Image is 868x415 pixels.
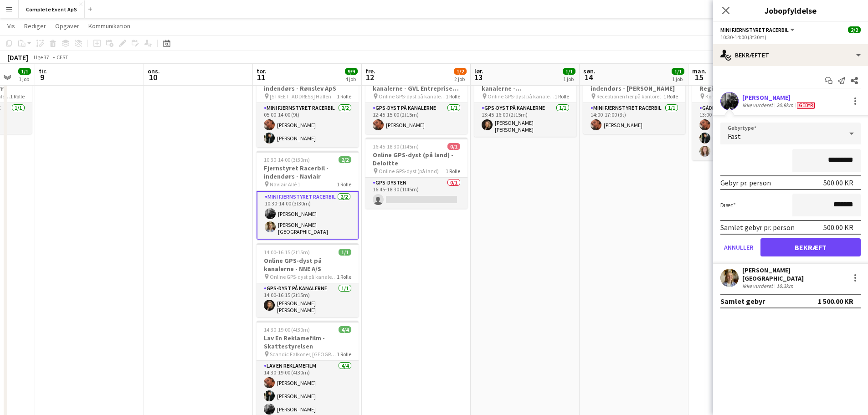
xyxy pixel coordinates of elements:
[454,68,467,75] span: 1/2
[720,178,771,187] div: Gebyr pr. person
[257,151,359,240] app-job-card: 10:30-14:00 (3t30m)2/2Fjernstyret Racerbil - indendørs - Naviair Naviair Allé 11 RolleMini Fjerns...
[713,5,868,16] h3: Jobopfyldelse
[555,93,569,100] span: 1 Rolle
[563,76,575,82] div: 1 job
[255,72,267,82] span: 11
[379,168,439,174] span: Online GPS-dyst (på land)
[257,256,359,273] h3: Online GPS-dyst på kanalerne - NNE A/S
[488,93,555,100] span: Online GPS-dyst på kanalerne
[848,26,861,33] span: 2/2
[446,93,460,100] span: 1 Rolle
[365,151,467,167] h3: Online GPS-dyst (på land) - Deloitte
[270,273,337,280] span: Online GPS-dyst på kanalerne
[365,178,467,209] app-card-role: GPS-dysten0/116:45-18:30 (1t45m)
[474,103,576,137] app-card-role: GPS-dyst på kanalerne1/113:45-16:00 (2t15m)[PERSON_NAME] [PERSON_NAME]
[672,68,684,75] span: 1/1
[720,297,765,306] div: Samlet gebyr
[720,201,736,209] label: Diæt
[582,72,596,82] span: 14
[596,93,661,100] span: Receptionen her på kontoret
[474,63,576,137] app-job-card: 13:45-16:00 (2t15m)1/1Online GPS-dyst på kanalerne - [GEOGRAPHIC_DATA] Online GPS-dyst på kanaler...
[88,22,130,30] span: Kommunikation
[257,283,359,317] app-card-role: GPS-dyst på kanalerne1/114:00-16:15 (2t15m)[PERSON_NAME] [PERSON_NAME]
[19,0,85,18] button: Complete Event ApS
[775,282,795,289] div: 10.3km
[760,238,861,256] button: Bekræft
[264,326,310,333] span: 14:30-19:00 (4t30m)
[270,181,300,188] span: Naviair Allé 1
[51,20,83,32] a: Opgaver
[692,67,707,75] span: man.
[365,138,467,209] app-job-card: 16:45-18:30 (1t45m)0/1Online GPS-dyst (på land) - Deloitte Online GPS-dyst (på land)1 RolleGPS-dy...
[257,334,359,350] h3: Lav En Reklamefilm - Skattestyrelsen
[39,67,47,75] span: tir.
[446,168,460,174] span: 1 Rolle
[37,72,47,82] span: 9
[692,103,794,160] app-card-role: Gådespillet - Det Hvide Snit3/313:00-18:00 (5t)[PERSON_NAME][PERSON_NAME][PERSON_NAME]
[474,67,483,75] span: lør.
[818,297,853,306] div: 1 500.00 KR
[742,282,775,289] div: Ikke vurderet
[24,22,46,30] span: Rediger
[345,76,357,82] div: 4 job
[7,53,28,62] div: [DATE]
[691,72,707,82] span: 15
[365,67,375,75] span: fre.
[823,178,853,187] div: 500.00 KR
[692,63,794,160] app-job-card: 13:00-18:00 (5t)3/3Gådespillet - Det Hvide Snit - Region [GEOGRAPHIC_DATA] - CIMT - Digital Regul...
[473,72,483,82] span: 13
[339,156,351,163] span: 2/2
[21,20,50,32] a: Rediger
[270,93,331,100] span: [STREET_ADDRESS] Hallen
[454,76,466,82] div: 2 job
[728,132,741,141] span: Fast
[720,238,757,256] button: Annuller
[19,76,31,82] div: 1 job
[345,68,358,75] span: 9/9
[797,102,815,109] span: Gebyr
[337,93,351,100] span: 1 Rolle
[663,93,678,100] span: 1 Rolle
[720,223,795,232] div: Samlet gebyr pr. person
[18,68,31,75] span: 1/1
[10,93,25,100] span: 1 Rolle
[365,103,467,134] app-card-role: GPS-dyst på kanalerne1/112:45-15:00 (2t15m)[PERSON_NAME]
[447,143,460,150] span: 0/1
[148,67,160,75] span: ons.
[4,20,19,32] a: Vis
[257,63,359,147] app-job-card: 05:00-14:00 (9t)2/2Fjernstyret Racerbil - indendørs - Rønslev ApS [STREET_ADDRESS] Hallen1 RolleM...
[339,249,351,256] span: 1/1
[705,93,772,100] span: Konventum Erling [STREET_ADDRESS]
[337,351,351,358] span: 1 Rolle
[257,191,359,240] app-card-role: Mini Fjernstyret Racerbil2/210:30-14:00 (3t30m)[PERSON_NAME][PERSON_NAME][GEOGRAPHIC_DATA]
[7,22,15,30] span: Vis
[583,67,596,75] span: søn.
[365,63,467,134] app-job-card: 12:45-15:00 (2t15m)1/1Online GPS-dyst på kanalerne - GVL Entreprise A/S Online GPS-dyst på kanale...
[720,26,789,33] span: Mini Fjernstyret Racerbil
[257,67,267,75] span: tor.
[823,223,853,232] div: 500.00 KR
[146,72,160,82] span: 10
[583,63,685,134] app-job-card: 14:00-17:00 (3t)1/1Fjernstyret Racerbil - indendørs - [PERSON_NAME] Receptionen her på kontoret1 ...
[720,34,861,41] div: 10:30-14:00 (3t30m)
[257,103,359,147] app-card-role: Mini Fjernstyret Racerbil2/205:00-14:00 (9t)[PERSON_NAME][PERSON_NAME]
[379,93,446,100] span: Online GPS-dyst på kanalerne
[373,143,419,150] span: 16:45-18:30 (1t45m)
[563,68,575,75] span: 1/1
[742,102,775,109] div: Ikke vurderet
[337,181,351,188] span: 1 Rolle
[720,26,796,33] button: Mini Fjernstyret Racerbil
[795,102,817,109] div: Teamet har forskellige gebyrer end i rollen
[672,76,684,82] div: 1 job
[30,54,53,61] span: Uge 37
[264,156,310,163] span: 10:30-14:00 (3t30m)
[270,351,337,358] span: Scandic Falkoner, [GEOGRAPHIC_DATA]
[257,243,359,317] div: 14:00-16:15 (2t15m)1/1Online GPS-dyst på kanalerne - NNE A/S Online GPS-dyst på kanalerne1 RolleG...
